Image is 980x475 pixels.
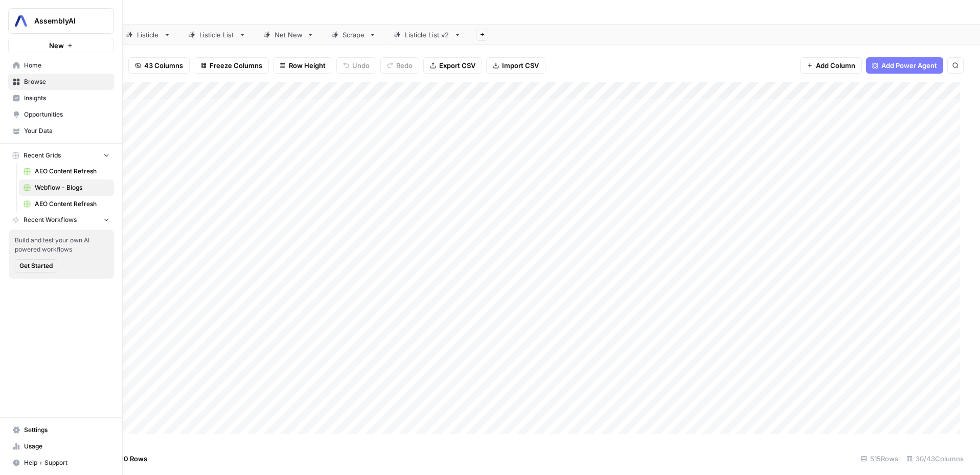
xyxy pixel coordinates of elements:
[273,57,332,74] button: Row Height
[35,199,109,209] span: AEO Content Refresh
[255,25,323,45] a: Net New
[24,61,109,70] span: Home
[179,25,255,45] a: Listicle List
[8,148,114,163] button: Recent Grids
[800,57,862,74] button: Add Column
[423,57,482,74] button: Export CSV
[275,30,303,40] div: Net New
[396,60,413,71] span: Redo
[380,57,419,74] button: Redo
[24,442,109,451] span: Usage
[35,167,109,176] span: AEO Content Refresh
[199,30,235,40] div: Listicle List
[24,215,77,224] span: Recent Workflows
[15,236,108,254] span: Build and test your own AI powered workflows
[8,438,114,455] a: Usage
[816,60,855,71] span: Add Column
[8,57,114,74] a: Home
[857,450,902,467] div: 515 Rows
[385,25,470,45] a: Listicle List v2
[289,60,326,71] span: Row Height
[24,151,61,160] span: Recent Grids
[194,57,269,74] button: Freeze Columns
[128,57,190,74] button: 43 Columns
[881,60,937,71] span: Add Power Agent
[336,57,376,74] button: Undo
[502,60,539,71] span: Import CSV
[137,30,159,40] div: Listicle
[24,94,109,103] span: Insights
[12,12,30,30] img: AssemblyAI Logo
[34,16,96,26] span: AssemblyAI
[902,450,968,467] div: 30/43 Columns
[24,77,109,86] span: Browse
[8,90,114,106] a: Insights
[144,60,183,71] span: 43 Columns
[8,123,114,139] a: Your Data
[35,183,109,192] span: Webflow - Blogs
[15,259,57,273] button: Get Started
[405,30,450,40] div: Listicle List v2
[866,57,943,74] button: Add Power Agent
[210,60,262,71] span: Freeze Columns
[19,196,114,212] a: AEO Content Refresh
[8,8,114,34] button: Workspace: AssemblyAI
[19,163,114,179] a: AEO Content Refresh
[343,30,365,40] div: Scrape
[24,425,109,435] span: Settings
[24,110,109,119] span: Opportunities
[439,60,475,71] span: Export CSV
[323,25,385,45] a: Scrape
[8,422,114,438] a: Settings
[24,126,109,135] span: Your Data
[19,179,114,196] a: Webflow - Blogs
[8,212,114,228] button: Recent Workflows
[24,458,109,467] span: Help + Support
[19,261,53,270] span: Get Started
[117,25,179,45] a: Listicle
[486,57,545,74] button: Import CSV
[8,74,114,90] a: Browse
[352,60,370,71] span: Undo
[8,455,114,471] button: Help + Support
[106,454,147,464] span: Add 10 Rows
[49,40,64,51] span: New
[8,106,114,123] a: Opportunities
[8,38,114,53] button: New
